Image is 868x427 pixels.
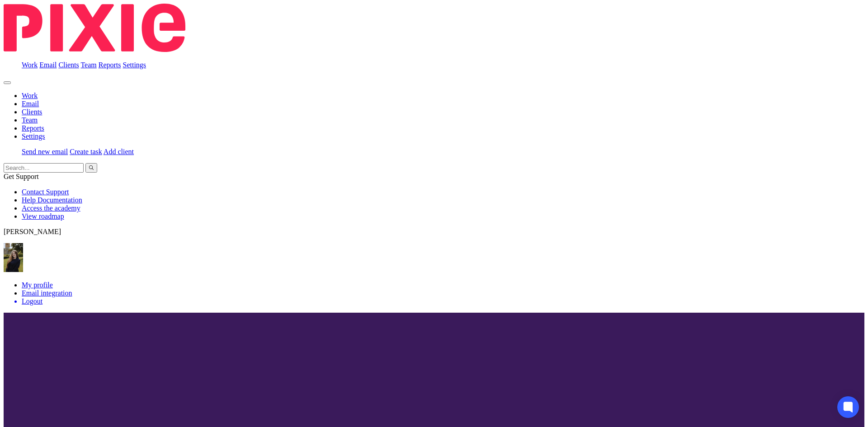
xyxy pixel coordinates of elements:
[70,148,102,155] a: Create task
[4,228,864,236] p: [PERSON_NAME]
[22,61,38,69] a: Work
[22,116,38,124] a: Team
[4,163,84,173] input: Search
[39,61,57,69] a: Email
[22,124,44,132] a: Reports
[22,108,42,116] a: Clients
[80,61,96,69] a: Team
[99,61,121,69] a: Reports
[123,61,146,69] a: Settings
[22,148,68,155] a: Send new email
[4,173,39,180] span: Get Support
[22,132,45,140] a: Settings
[22,100,39,108] a: Email
[22,297,42,305] span: Logout
[22,212,64,220] a: View roadmap
[104,148,134,155] a: Add client
[22,289,72,297] a: Email integration
[22,196,82,204] a: Help Documentation
[85,163,97,173] button: Search
[58,61,79,69] a: Clients
[4,4,185,52] img: Pixie
[22,188,69,196] a: Contact Support
[22,92,38,99] a: Work
[22,204,80,212] a: Access the academy
[22,297,864,305] a: Logout
[22,281,53,289] a: My profile
[4,243,23,272] img: ACCOUNTING4EVERYTHING-13.jpg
